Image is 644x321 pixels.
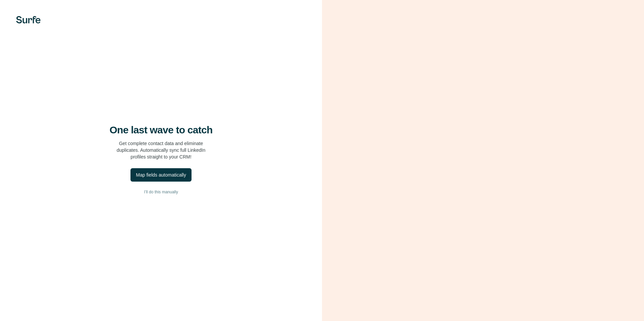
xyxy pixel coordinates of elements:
div: Map fields automatically [136,172,186,178]
h4: One last wave to catch [110,124,213,136]
button: I’ll do this manually [13,187,309,197]
span: I’ll do this manually [144,189,178,195]
p: Get complete contact data and eliminate duplicates. Automatically sync full LinkedIn profiles str... [117,140,206,160]
img: Surfe's logo [16,16,41,23]
button: Map fields automatically [130,168,191,182]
